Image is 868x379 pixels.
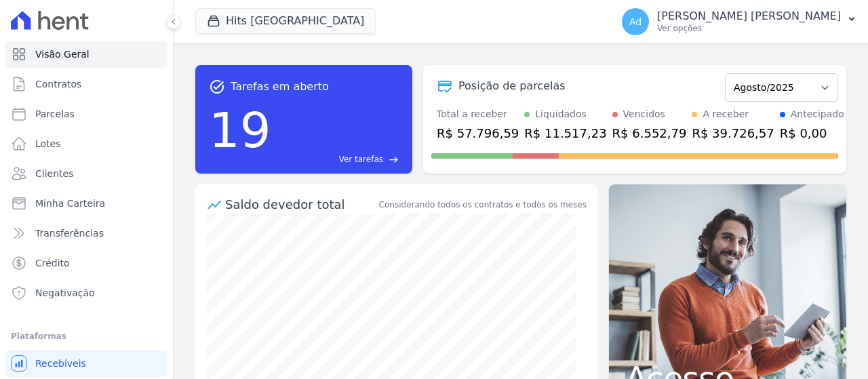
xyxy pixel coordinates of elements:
div: R$ 0,00 [780,124,844,142]
div: 19 [209,95,271,165]
div: Saldo devedor total [225,195,376,214]
span: task_alt [209,79,225,95]
span: Transferências [35,226,104,240]
a: Lotes [5,130,167,157]
span: Clientes [35,167,73,180]
div: R$ 11.517,23 [524,124,606,142]
div: Antecipado [791,107,844,121]
div: Posição de parcelas [458,78,566,94]
a: Negativação [5,279,167,306]
span: Recebíveis [35,357,86,370]
div: Liquidados [535,107,587,121]
a: Clientes [5,160,167,187]
p: [PERSON_NAME] [PERSON_NAME] [657,9,841,23]
a: Transferências [5,220,167,247]
div: R$ 6.552,79 [612,124,687,142]
a: Recebíveis [5,350,167,377]
div: Total a receber [437,107,519,121]
a: Parcelas [5,100,167,127]
div: Considerando todos os contratos e todos os meses [379,199,587,211]
span: Visão Geral [35,47,90,61]
button: Hits [GEOGRAPHIC_DATA] [195,8,376,34]
div: Vencidos [623,107,665,121]
span: east [389,155,399,165]
span: Parcelas [35,107,75,121]
a: Contratos [5,71,167,98]
div: A receber [703,107,749,121]
div: R$ 39.726,57 [692,124,774,142]
a: Ver tarefas east [277,153,399,165]
span: Negativação [35,286,95,300]
a: Minha Carteira [5,190,167,217]
span: Ad [629,17,642,26]
div: Plataformas [11,328,162,344]
a: Crédito [5,250,167,277]
span: Lotes [35,137,61,151]
p: Ver opções [657,23,841,34]
span: Ver tarefas [339,153,383,165]
span: Crédito [35,256,70,270]
span: Contratos [35,77,81,91]
span: Tarefas em aberto [231,79,329,95]
div: R$ 57.796,59 [437,124,519,142]
span: Minha Carteira [35,197,105,210]
a: Visão Geral [5,41,167,68]
button: Ad [PERSON_NAME] [PERSON_NAME] Ver opções [611,3,868,41]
